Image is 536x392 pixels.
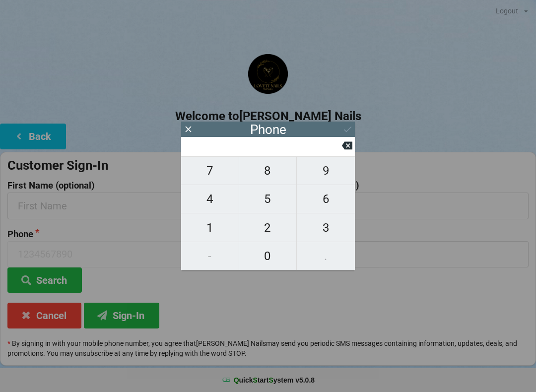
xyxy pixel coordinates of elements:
button: 9 [297,156,355,185]
span: 9 [297,160,355,181]
span: 6 [297,189,355,209]
span: 2 [239,217,297,238]
button: 5 [239,185,297,213]
button: 4 [181,185,239,213]
button: 2 [239,213,297,242]
div: Phone [250,125,286,134]
span: 8 [239,160,297,181]
span: 3 [297,217,355,238]
button: 7 [181,156,239,185]
span: 7 [181,160,239,181]
button: 3 [297,213,355,242]
span: 4 [181,189,239,209]
button: 8 [239,156,297,185]
span: 1 [181,217,239,238]
button: 0 [239,242,297,270]
button: 1 [181,213,239,242]
span: 5 [239,189,297,209]
span: 0 [239,246,297,266]
button: 6 [297,185,355,213]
